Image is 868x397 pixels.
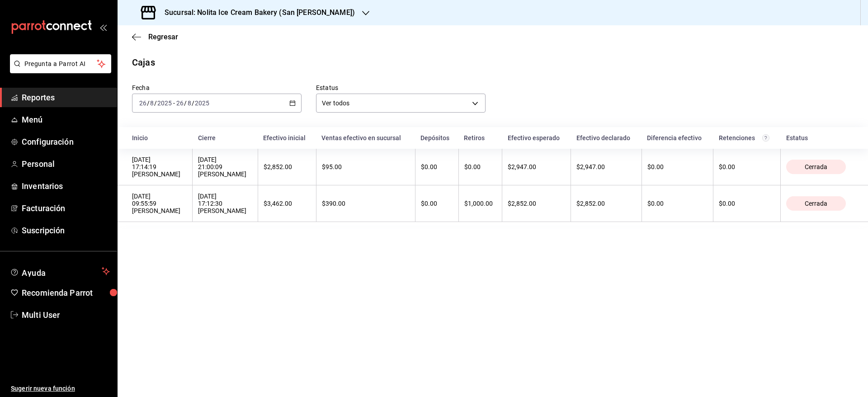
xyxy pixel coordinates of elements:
span: / [147,99,150,107]
div: Efectivo esperado [508,134,566,142]
div: $3,462.00 [264,200,311,207]
div: Retenciones [719,134,775,142]
div: [DATE] 17:12:30 [PERSON_NAME] [198,193,252,214]
span: Pregunta a Parrot AI [24,59,97,69]
span: Suscripción [22,224,110,236]
div: $0.00 [421,163,453,170]
div: $0.00 [421,200,453,207]
span: Personal [22,158,110,170]
div: $2,852.00 [264,163,311,170]
span: Menú [22,113,110,126]
div: Cajas [132,56,155,69]
svg: Total de retenciones de propinas registradas [762,134,769,142]
span: Configuración [22,136,110,148]
span: Regresar [148,33,178,41]
div: $95.00 [322,163,410,170]
div: $2,852.00 [576,200,636,207]
button: Regresar [132,33,178,41]
span: Cerrada [801,163,831,170]
div: Retiros [464,134,496,142]
span: Ayuda [22,266,98,277]
div: $2,947.00 [576,163,636,170]
span: / [154,99,157,107]
input: -- [139,99,147,107]
div: Efectivo declarado [576,134,636,142]
div: Inicio [132,134,187,142]
span: / [192,99,194,107]
span: Inventarios [22,180,110,192]
div: [DATE] 17:14:19 [PERSON_NAME] [132,156,187,178]
div: $0.00 [647,200,708,207]
span: Facturación [22,202,110,214]
span: Recomienda Parrot [22,287,110,299]
div: Efectivo inicial [263,134,311,142]
span: Reportes [22,91,110,104]
input: -- [150,99,154,107]
div: Ventas efectivo en sucursal [321,134,410,142]
div: $0.00 [719,163,775,170]
div: Estatus [786,134,854,142]
div: [DATE] 09:55:59 [PERSON_NAME] [132,193,187,214]
h3: Sucursal: Nolita Ice Cream Bakery (San [PERSON_NAME]) [157,7,355,18]
div: Depósitos [420,134,453,142]
div: Cierre [198,134,252,142]
div: Ver todos [316,94,486,113]
input: -- [176,99,184,107]
button: Pregunta a Parrot AI [10,54,111,73]
label: Fecha [132,85,302,91]
span: Sugerir nueva función [11,384,110,393]
a: Pregunta a Parrot AI [6,66,111,75]
span: - [173,99,175,107]
input: ---- [157,99,172,107]
input: ---- [194,99,210,107]
div: $1,000.00 [464,200,496,207]
div: $2,852.00 [508,200,565,207]
span: / [184,99,187,107]
div: $2,947.00 [508,163,565,170]
div: $0.00 [464,163,496,170]
div: $390.00 [322,200,410,207]
span: Cerrada [801,200,831,207]
div: [DATE] 21:00:09 [PERSON_NAME] [198,156,252,178]
label: Estatus [316,85,486,91]
input: -- [187,99,192,107]
button: open_drawer_menu [99,24,107,31]
div: $0.00 [647,163,708,170]
div: $0.00 [719,200,775,207]
span: Multi User [22,309,110,321]
div: Diferencia efectivo [647,134,708,142]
